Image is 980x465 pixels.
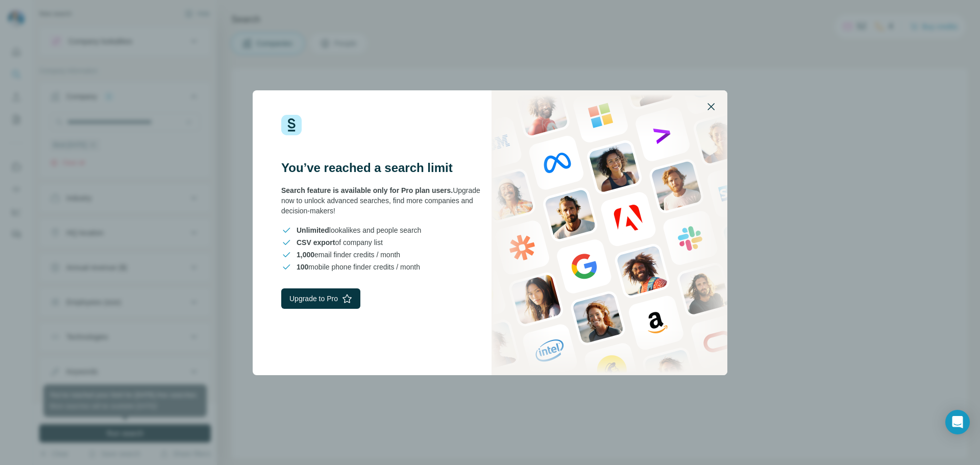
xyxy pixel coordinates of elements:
span: of company list [297,237,383,248]
h3: You’ve reached a search limit [281,160,490,176]
span: 1,000 [297,251,314,259]
span: lookalikes and people search [297,225,421,235]
span: email finder credits / month [297,250,400,260]
div: Open Intercom Messenger [945,410,970,434]
div: Upgrade now to unlock advanced searches, find more companies and decision-makers! [281,185,490,216]
span: CSV export [297,238,335,247]
span: Search feature is available only for Pro plan users. [281,186,453,194]
span: mobile phone finder credits / month [297,262,420,272]
img: Surfe Logo [281,115,302,135]
img: Surfe Stock Photo - showing people and technologies [492,90,727,375]
button: Upgrade to Pro [281,288,360,309]
span: Unlimited [297,226,329,234]
span: 100 [297,263,308,271]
